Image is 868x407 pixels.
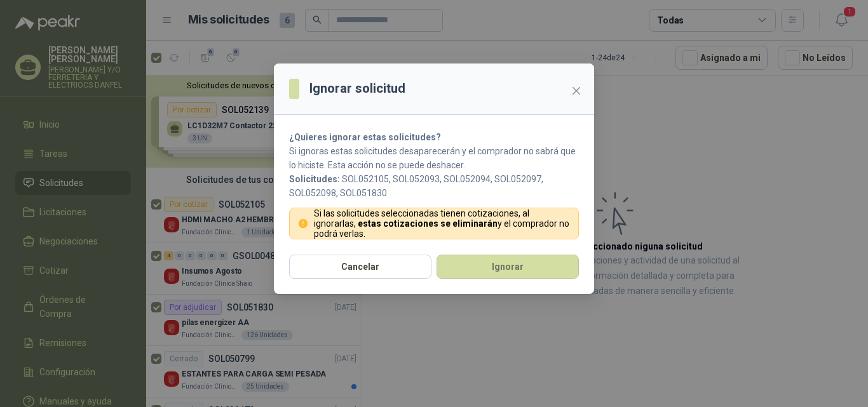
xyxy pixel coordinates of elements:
span: close [571,86,581,96]
p: Si las solicitudes seleccionadas tienen cotizaciones, al ignorarlas, y el comprador no podrá verlas. [314,208,571,239]
p: Si ignoras estas solicitudes desaparecerán y el comprador no sabrá que lo hiciste. Esta acción no... [289,144,579,172]
strong: ¿Quieres ignorar estas solicitudes? [289,132,441,142]
h3: Ignorar solicitud [309,79,405,98]
button: Cancelar [289,255,431,279]
b: Solicitudes: [289,174,340,184]
button: Close [566,81,587,101]
strong: estas cotizaciones se eliminarán [358,218,498,229]
p: SOL052105, SOL052093, SOL052094, SOL052097, SOL052098, SOL051830 [289,172,579,200]
button: Ignorar [437,255,579,279]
